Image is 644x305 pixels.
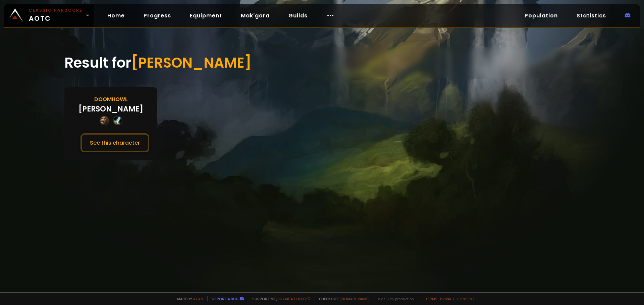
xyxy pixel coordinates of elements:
[457,296,475,301] a: Consent
[571,9,611,22] a: Statistics
[248,296,311,301] span: Support me,
[283,9,313,22] a: Guilds
[131,53,252,73] span: [PERSON_NAME]
[440,296,454,301] a: Privacy
[102,9,130,22] a: Home
[193,296,203,301] a: a fan
[78,103,143,115] div: [PERSON_NAME]
[173,296,203,301] span: Made by
[4,4,94,27] a: Classic HardcoreAOTC
[80,133,149,152] button: See this character
[374,296,414,301] span: v. d752d5 - production
[29,7,83,13] small: Classic Hardcore
[519,9,563,22] a: Population
[29,7,83,23] span: AOTC
[212,296,238,301] a: Report a bug
[315,296,370,301] span: Checkout
[64,47,580,79] div: Result for
[235,9,275,22] a: Mak'gora
[277,296,311,301] a: Buy me a coffee
[340,296,370,301] a: [DOMAIN_NAME]
[184,9,227,22] a: Equipment
[138,9,176,22] a: Progress
[425,296,437,301] a: Terms
[94,95,128,103] div: Doomhowl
